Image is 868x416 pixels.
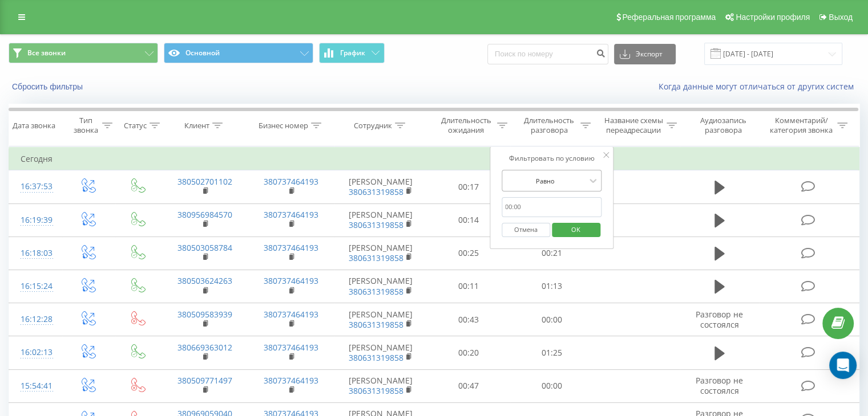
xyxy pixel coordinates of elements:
[427,236,510,270] td: 00:25
[177,375,232,386] a: 380509771497
[354,121,392,130] div: Сотрудник
[520,116,578,135] div: Длительность разговора
[510,303,593,336] td: 00:00
[829,352,857,379] div: Open Intercom Messenger
[13,121,55,130] div: Дата звонка
[502,197,602,217] input: 00:00
[264,309,318,320] a: 380737464193
[177,342,232,353] a: 380669363012
[264,176,318,187] a: 380737464193
[177,309,232,320] a: 380509583939
[264,342,318,353] a: 380737464193
[696,309,743,330] span: Разговор не состоялся
[604,116,664,135] div: Название схемы переадресации
[829,13,853,22] span: Выход
[560,221,592,238] span: OK
[340,49,365,57] span: График
[502,223,550,237] button: Отмена
[349,385,403,396] a: 380631319858
[334,170,427,203] td: [PERSON_NAME]
[334,270,427,303] td: [PERSON_NAME]
[177,209,232,220] a: 380956984570
[21,242,51,264] div: 16:18:03
[427,270,510,303] td: 00:11
[319,43,385,63] button: График
[264,209,318,220] a: 380737464193
[427,303,510,336] td: 00:43
[21,341,51,364] div: 16:02:13
[264,242,318,253] a: 380737464193
[177,275,232,286] a: 380503624263
[438,116,495,135] div: Длительность ожидания
[736,13,810,22] span: Настройки профиля
[334,369,427,402] td: [PERSON_NAME]
[510,369,593,402] td: 00:00
[9,148,859,170] td: Сегодня
[427,170,510,203] td: 00:17
[21,308,51,331] div: 16:12:28
[334,336,427,369] td: [PERSON_NAME]
[502,153,602,164] div: Фильтровать по условию
[349,252,403,263] a: 380631319858
[124,121,147,130] div: Статус
[349,319,403,330] a: 380631319858
[9,81,88,92] button: Сбросить фильтры
[334,303,427,336] td: [PERSON_NAME]
[659,81,859,92] a: Когда данные могут отличаться от других систем
[334,236,427,270] td: [PERSON_NAME]
[510,270,593,303] td: 01:13
[21,375,51,397] div: 15:54:41
[177,176,232,187] a: 380502701102
[164,43,313,63] button: Основной
[427,369,510,402] td: 00:47
[349,286,403,297] a: 380631319858
[259,121,308,130] div: Бизнес номер
[696,375,743,396] span: Разговор не состоялся
[427,203,510,236] td: 00:14
[349,352,403,363] a: 380631319858
[21,209,51,231] div: 16:19:39
[349,219,403,230] a: 380631319858
[177,242,232,253] a: 380503058784
[349,186,403,197] a: 380631319858
[264,275,318,286] a: 380737464193
[487,44,608,64] input: Поиск по номеру
[510,336,593,369] td: 01:25
[334,203,427,236] td: [PERSON_NAME]
[690,116,757,135] div: Аудиозапись разговора
[21,176,51,198] div: 16:37:53
[510,236,593,270] td: 00:21
[27,48,66,58] span: Все звонки
[264,375,318,386] a: 380737464193
[768,116,834,135] div: Комментарий/категория звонка
[9,43,158,63] button: Все звонки
[552,223,600,237] button: OK
[72,116,99,135] div: Тип звонка
[427,336,510,369] td: 00:20
[614,44,676,64] button: Экспорт
[21,275,51,297] div: 16:15:24
[622,13,716,22] span: Реферальная программа
[184,121,209,130] div: Клиент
